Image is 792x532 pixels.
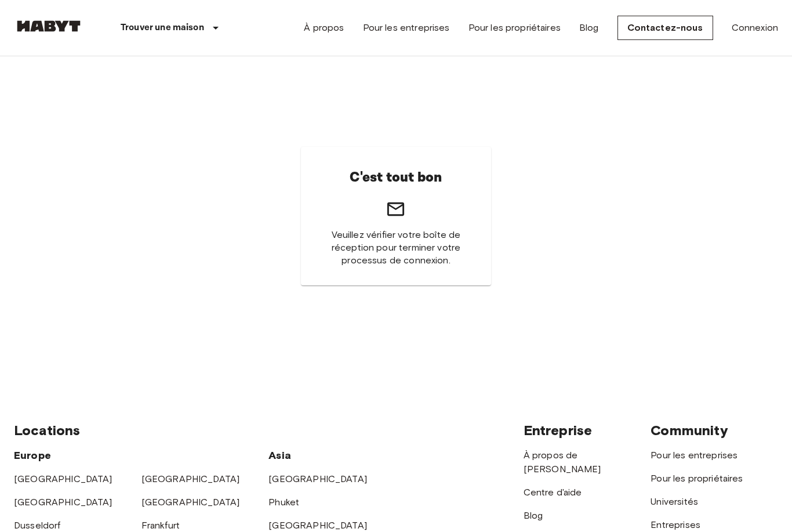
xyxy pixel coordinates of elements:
[651,519,700,530] a: Entreprises
[651,496,698,507] a: Universités
[268,473,367,484] a: [GEOGRAPHIC_DATA]
[350,165,442,190] h6: C'est tout bon
[141,520,180,531] a: Frankfurt
[141,497,240,508] a: [GEOGRAPHIC_DATA]
[304,21,344,35] a: À propos
[651,422,728,439] span: Community
[141,473,240,484] a: [GEOGRAPHIC_DATA]
[524,450,601,475] a: À propos de [PERSON_NAME]
[617,16,713,40] a: Contactez-nous
[14,449,51,462] span: Europe
[14,20,83,32] img: Habyt
[329,229,463,267] span: Veuillez vérifier votre boîte de réception pour terminer votre processus de connexion.
[14,473,112,484] a: [GEOGRAPHIC_DATA]
[524,487,582,498] a: Centre d'aide
[268,449,291,462] span: Asia
[732,21,778,35] a: Connexion
[14,497,112,508] a: [GEOGRAPHIC_DATA]
[524,422,593,439] span: Entreprise
[121,21,204,35] p: Trouver une maison
[363,21,450,35] a: Pour les entreprises
[14,520,61,531] a: Dusseldorf
[651,450,737,461] a: Pour les entreprises
[468,21,561,35] a: Pour les propriétaires
[14,422,80,439] span: Locations
[651,473,743,484] a: Pour les propriétaires
[579,21,599,35] a: Blog
[524,510,543,521] a: Blog
[268,497,299,508] a: Phuket
[268,520,367,531] a: [GEOGRAPHIC_DATA]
